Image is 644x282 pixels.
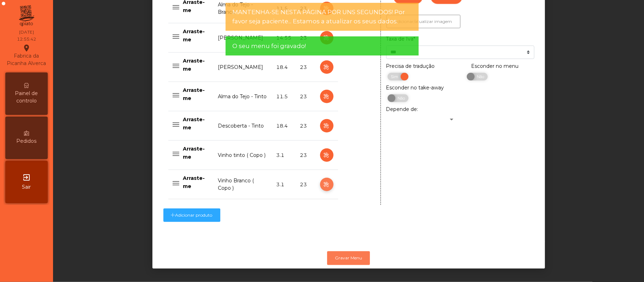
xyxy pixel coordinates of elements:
[391,94,409,102] span: Não
[232,42,306,51] span: O seu menu foi gravado!
[183,28,210,43] p: Arraste-me
[232,8,411,25] span: MANTENHA-SE NESTA PÁGINA POR UNS SEGUNDOS! Por favor seja paciente... Estamos a atualizar os seus...
[214,23,272,53] td: [PERSON_NAME]
[386,63,435,70] label: Precisa de tradução
[22,44,31,52] i: location_on
[471,73,488,81] span: Não
[17,137,37,145] span: Pedidos
[214,53,272,82] td: [PERSON_NAME]
[296,111,315,141] td: 23
[327,251,370,265] button: Gravar Menu
[272,111,296,141] td: 18.4
[18,4,35,28] img: qpiato
[7,90,46,105] span: Painel de controlo
[22,183,31,191] span: Sair
[163,208,220,222] button: Adicionar produto
[183,57,210,73] p: Arraste-me
[296,53,315,82] td: 23
[386,106,418,113] label: Depende de:
[214,170,272,199] td: Vinho Branco ( Copo )
[272,170,296,199] td: 3.1
[272,141,296,170] td: 3.1
[471,63,518,70] label: Esconder no menu
[17,36,36,42] div: 12:55:42
[183,116,210,131] p: Arraste-me
[214,141,272,170] td: Vinho tinto ( Copo )
[19,29,34,35] div: [DATE]
[272,53,296,82] td: 18.4
[22,173,31,182] i: exit_to_app
[386,84,444,92] label: Esconder no take-away
[183,174,210,190] p: Arraste-me
[183,145,210,161] p: Arraste-me
[214,82,272,111] td: Alma do Tejo - Tinto
[272,82,296,111] td: 11.5
[296,82,315,111] td: 23
[214,111,272,141] td: Descoberta - Tinto
[296,141,315,170] td: 23
[387,73,405,81] span: Sim
[296,170,315,199] td: 23
[183,86,210,102] p: Arraste-me
[6,44,47,67] div: Fabrica da Picanha Alverca
[387,15,460,28] button: Adicionar/atualizar imagem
